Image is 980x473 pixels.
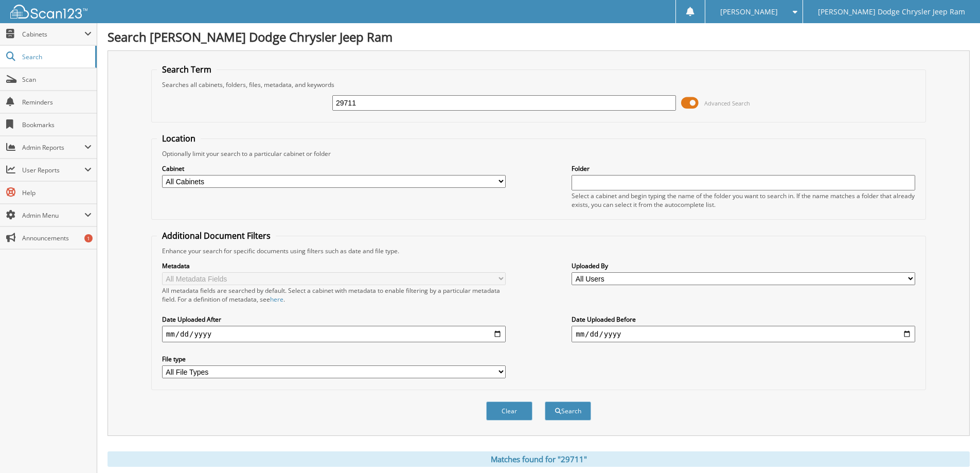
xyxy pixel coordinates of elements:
div: Matches found for "29711" [108,451,970,467]
span: Reminders [22,98,92,107]
span: Advanced Search [704,99,750,107]
div: Select a cabinet and begin typing the name of the folder you want to search in. If the name match... [572,191,915,209]
span: Bookmarks [22,120,92,129]
label: Date Uploaded Before [572,315,915,324]
label: Metadata [162,261,506,270]
span: Search [22,52,90,61]
span: Help [22,188,92,197]
label: File type [162,355,506,363]
span: [PERSON_NAME] [720,9,778,15]
h1: Search [PERSON_NAME] Dodge Chrysler Jeep Ram [108,28,970,45]
label: Uploaded By [572,261,915,270]
legend: Search Term [157,64,217,75]
span: Scan [22,75,92,84]
div: Searches all cabinets, folders, files, metadata, and keywords [157,80,920,89]
a: here [270,295,283,304]
label: Folder [572,164,915,173]
div: Enhance your search for specific documents using filters such as date and file type. [157,247,920,255]
div: All metadata fields are searched by default. Select a cabinet with metadata to enable filtering b... [162,286,506,304]
img: scan123-logo-white.svg [10,5,87,19]
span: User Reports [22,166,84,174]
button: Clear [486,401,532,421]
span: Admin Reports [22,143,84,152]
legend: Location [157,133,201,144]
span: Admin Menu [22,211,84,220]
input: start [162,326,506,342]
input: end [572,326,915,342]
button: Search [545,401,591,421]
span: Cabinets [22,30,84,39]
div: 1 [84,234,93,242]
div: Optionally limit your search to a particular cabinet or folder [157,149,920,158]
span: [PERSON_NAME] Dodge Chrysler Jeep Ram [818,9,965,15]
legend: Additional Document Filters [157,230,276,241]
span: Announcements [22,234,92,242]
label: Date Uploaded After [162,315,506,324]
label: Cabinet [162,164,506,173]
